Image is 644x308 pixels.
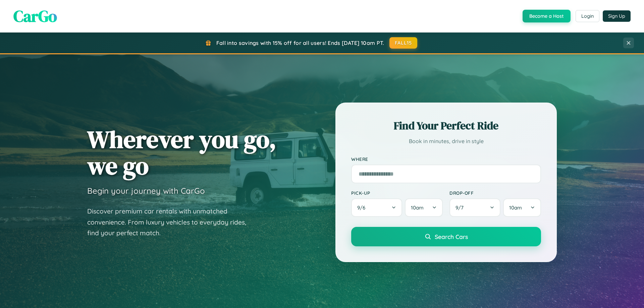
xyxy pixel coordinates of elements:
[389,37,418,49] button: FALL15
[357,204,369,211] span: 9 / 6
[351,118,541,133] h2: Find Your Perfect Ride
[351,156,541,162] label: Where
[351,190,443,196] label: Pick-up
[576,10,599,22] button: Login
[405,198,443,217] button: 10am
[411,204,424,211] span: 10am
[603,10,631,22] button: Sign Up
[216,40,384,46] span: Fall into savings with 15% off for all users! Ends [DATE] 10am PT.
[435,233,468,240] span: Search Cars
[455,204,467,211] span: 9 / 7
[87,206,255,239] p: Discover premium car rentals with unmatched convenience. From luxury vehicles to everyday rides, ...
[503,198,541,217] button: 10am
[449,190,541,196] label: Drop-off
[87,126,276,179] h1: Wherever you go, we go
[509,204,522,211] span: 10am
[13,5,57,27] span: CarGo
[87,186,205,196] h3: Begin your journey with CarGo
[351,227,541,246] button: Search Cars
[523,10,571,22] button: Become a Host
[449,198,500,217] button: 9/7
[351,198,402,217] button: 9/6
[351,136,541,146] p: Book in minutes, drive in style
